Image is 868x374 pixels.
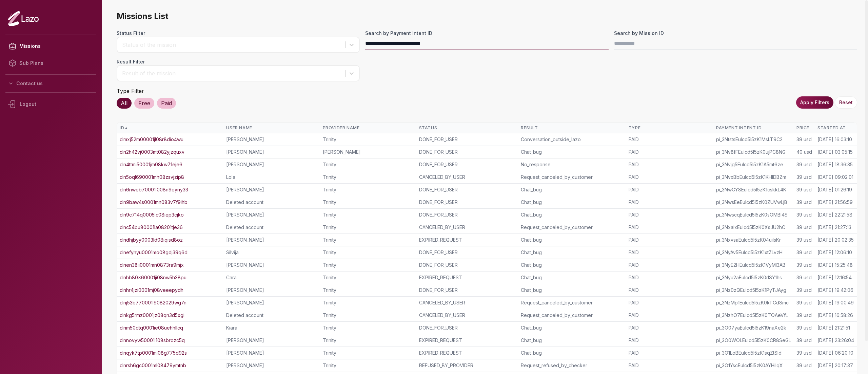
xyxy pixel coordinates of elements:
[521,262,623,268] div: Chat_bug
[716,312,791,319] div: pi_3NzhO7Eulcd5I5zK0TOAeVfL
[120,350,187,356] a: clnqyk7tp0001mi08g775d92s
[796,199,812,206] div: 39 usd
[226,237,317,243] div: [PERSON_NAME]
[323,249,414,256] div: Trinity
[614,30,857,37] label: Search by Mission ID
[835,96,857,109] button: Reset
[226,249,317,256] div: Silvija
[521,125,623,131] div: Result
[796,299,812,306] div: 39 usd
[323,211,414,218] div: Trinity
[117,88,144,94] label: Type Filter
[796,312,812,319] div: 39 usd
[5,77,96,90] button: Contact us
[323,174,414,181] div: Trinity
[817,224,851,231] div: [DATE] 21:27:13
[817,199,853,206] div: [DATE] 21:56:59
[226,312,317,319] div: Deleted account
[629,199,711,206] div: PAID
[323,274,414,281] div: Trinity
[226,149,317,155] div: [PERSON_NAME]
[419,287,515,294] div: DONE_FOR_USER
[226,224,317,231] div: Deleted account
[716,350,791,356] div: pi_3O1LoBEulcd5I5zK1sqZtSld
[120,174,184,181] a: cln5oql690001mh08zsvjzip8
[157,98,176,109] div: Paid
[629,324,711,331] div: PAID
[120,249,188,256] a: clnefyhyu0001mo08gdj39q6d
[323,186,414,193] div: Trinity
[419,324,515,331] div: DONE_FOR_USER
[817,350,853,356] div: [DATE] 06:20:10
[521,324,623,331] div: Chat_bug
[716,249,791,256] div: pi_3NyAv5Eulcd5I5zK1xtZLvzH
[817,324,850,331] div: [DATE] 21:21:51
[5,38,96,55] a: Missions
[120,199,188,206] a: cln9baw4s0001mn083v7f9ihb
[817,174,853,181] div: [DATE] 09:02:01
[521,199,623,206] div: Chat_bug
[419,237,515,243] div: EXPIRED_REQUEST
[323,199,414,206] div: Trinity
[716,362,791,369] div: pi_3O1YscEulcd5I5zK0AYHilqX
[796,274,812,281] div: 39 usd
[796,161,812,168] div: 39 usd
[226,262,317,268] div: [PERSON_NAME]
[817,287,853,294] div: [DATE] 19:42:06
[629,274,711,281] div: PAID
[120,262,184,268] a: clnen38ii0001mn0873ra9mjx
[629,211,711,218] div: PAID
[419,199,515,206] div: DONE_FOR_USER
[120,312,184,319] a: clnkg5rmz0001jz08qn3d5xgi
[521,287,623,294] div: Chat_bug
[796,224,812,231] div: 39 usd
[521,249,623,256] div: Chat_bug
[117,11,857,22] span: Missions List
[120,161,182,168] a: cln4ttmi50001jm08kw71eje6
[120,337,185,344] a: clnnovyw50001l108sbrozc5q
[817,237,854,243] div: [DATE] 20:02:35
[796,174,812,181] div: 39 usd
[117,98,132,109] div: All
[226,287,317,294] div: [PERSON_NAME]
[716,199,791,206] div: pi_3NwsEeEulcd5I5zK0ZUVwLjB
[716,337,791,344] div: pi_3O0WOLEulcd5I5zK0CR8SeGL
[323,337,414,344] div: Trinity
[226,337,317,344] div: [PERSON_NAME]
[419,186,515,193] div: DONE_FOR_USER
[521,274,623,281] div: Chat_bug
[817,337,854,344] div: [DATE] 23:26:04
[796,362,812,369] div: 39 usd
[226,299,317,306] div: [PERSON_NAME]
[629,224,711,231] div: PAID
[521,337,623,344] div: Chat_bug
[796,96,833,109] button: Apply Filters
[817,149,853,155] div: [DATE] 03:05:15
[716,262,791,268] div: pi_3NyE2HEulcd5I5zK1VyMI3AB
[419,362,515,369] div: REFUSED_BY_PROVIDER
[419,312,515,319] div: CANCELED_BY_USER
[120,125,221,131] div: ID
[122,41,342,49] div: Status of the mission
[629,125,711,131] div: Type
[226,362,317,369] div: [PERSON_NAME]
[419,350,515,356] div: EXPIRED_REQUEST
[120,287,183,294] a: clnhr4jzi0001mj08veeepydh
[716,324,791,331] div: pi_3O07yaEulcd5I5zK19naXe2k
[134,98,154,109] div: Free
[419,274,515,281] div: EXPIRED_REQUEST
[521,224,623,231] div: Request_canceled_by_customer
[629,312,711,319] div: PAID
[323,287,414,294] div: Trinity
[521,136,623,143] div: Conversation_outside_lazo
[5,55,96,72] a: Sub Plans
[796,237,812,243] div: 39 usd
[323,125,414,131] div: Provider Name
[323,161,414,168] div: Trinity
[629,249,711,256] div: PAID
[323,224,414,231] div: Trinity
[716,161,791,168] div: pi_3Nvjg5Eulcd5I5zK1A5mt6ze
[817,125,854,131] div: Started At
[817,274,852,281] div: [DATE] 12:16:54
[323,149,414,155] div: [PERSON_NAME]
